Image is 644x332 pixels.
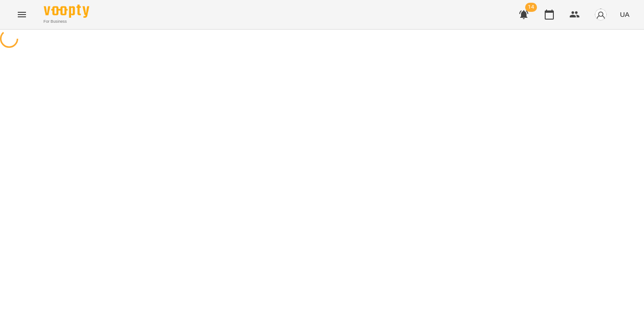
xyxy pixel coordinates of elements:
span: UA [620,10,629,19]
span: For Business [44,19,89,25]
button: UA [616,6,633,23]
img: avatar_s.png [594,8,607,21]
img: Voopty Logo [44,5,89,18]
button: Menu [11,4,33,26]
span: 14 [525,3,537,12]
